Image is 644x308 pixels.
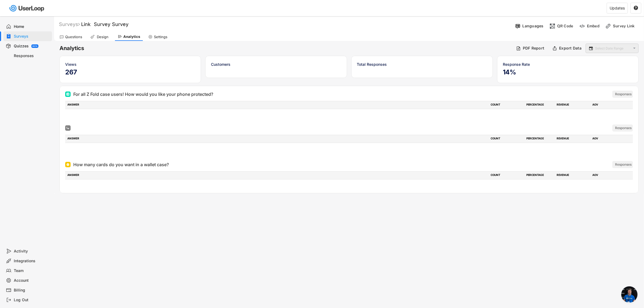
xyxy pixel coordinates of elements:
img: ShopcodesMajor.svg [550,23,555,29]
h5: 267 [65,68,195,76]
div: Analytics [123,34,140,39]
div: Billing [14,288,50,293]
div: ANSWER [67,103,487,107]
div: Design [96,35,110,39]
div: ANSWER [67,173,487,178]
div: PERCENTAGE [526,136,553,141]
div: COUNT [491,103,523,107]
text:  [633,46,636,51]
div: Total Responses [357,61,487,67]
div: PERCENTAGE [526,173,553,178]
img: Single Select [66,163,70,166]
div: COUNT [491,136,523,141]
div: Settings [154,35,167,39]
div: How many cards do you want in a wallet case? [73,161,169,168]
div: Responses [615,126,632,130]
img: EmbedMinor.svg [579,23,585,29]
h6: Analytics [60,45,512,52]
div: Customers [211,61,341,67]
text:  [634,5,638,10]
div: Home [14,24,50,29]
div: QR Code [557,24,573,28]
div: PDF Report [523,46,544,51]
div: Survey Link [613,24,640,28]
div: Updates [610,6,625,10]
div: Account [14,278,50,283]
div: REVENUE [557,173,589,178]
img: userloop-logo-01.svg [8,3,46,14]
div: Surveys [59,21,80,27]
div: For all Z Fold case users! How would you like your phone protected? [73,91,213,97]
img: Multi Select [66,126,70,130]
div: Quizzes [14,44,29,49]
text:  [589,46,593,51]
div: Responses [615,92,632,96]
font: Link Survey Survey [81,21,128,27]
div: Embed [587,24,599,28]
div: Activity [14,249,50,254]
div: PERCENTAGE [526,103,553,107]
div: AOV [592,103,625,107]
h5: 14% [503,68,633,76]
div: Log Out [14,297,50,303]
div: REVENUE [557,136,589,141]
div: BETA [32,45,37,47]
div: Languages [523,24,544,28]
div: Team [14,268,50,273]
div: Responses [14,53,50,58]
div: ANSWER [67,136,487,141]
div: Responses [615,162,632,167]
div: Integrations [14,258,50,264]
input: Select Date Range [595,46,631,51]
button:  [633,6,638,11]
div: AOV [592,136,625,141]
div: AOV [592,173,625,178]
img: Language%20Icon.svg [515,23,521,29]
div: Export Data [559,46,582,51]
button:  [632,46,637,51]
div: Views [65,61,195,67]
div: Surveys [14,34,50,39]
div: COUNT [491,173,523,178]
div: Response Rate [503,61,633,67]
button:  [589,46,594,51]
div: REVENUE [557,103,589,107]
div: Open chat [621,286,638,303]
img: Multi Select [66,93,70,96]
img: LinkMinor.svg [605,23,611,29]
div: Questions [65,35,82,39]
